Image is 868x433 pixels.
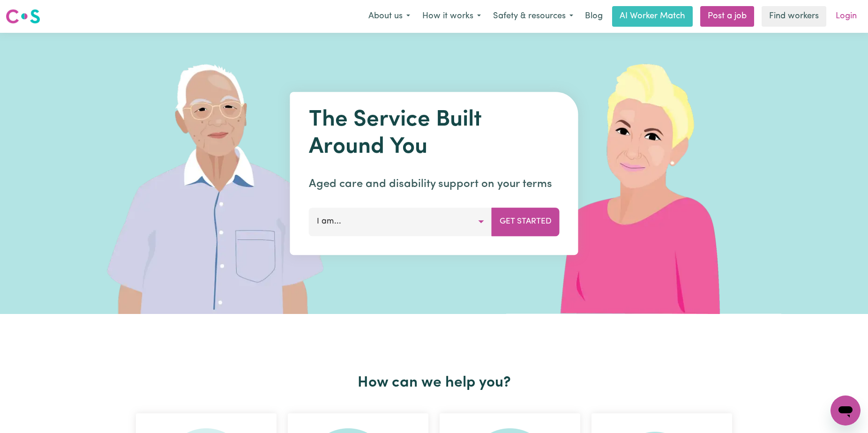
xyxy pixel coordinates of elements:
h2: How can we help you? [130,374,738,392]
a: Login [830,6,862,27]
button: Get Started [492,208,560,236]
button: Safety & resources [487,7,579,26]
a: Post a job [700,6,754,27]
button: About us [362,7,416,26]
a: Careseekers logo [6,6,40,27]
img: Careseekers logo [6,8,40,25]
a: Blog [579,6,608,27]
h1: The Service Built Around You [309,107,560,161]
a: AI Worker Match [612,6,693,27]
button: I am... [309,208,492,236]
button: How it works [416,7,487,26]
iframe: Button to launch messaging window [831,396,861,426]
a: Find workers [762,6,826,27]
p: Aged care and disability support on your terms [309,176,560,193]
